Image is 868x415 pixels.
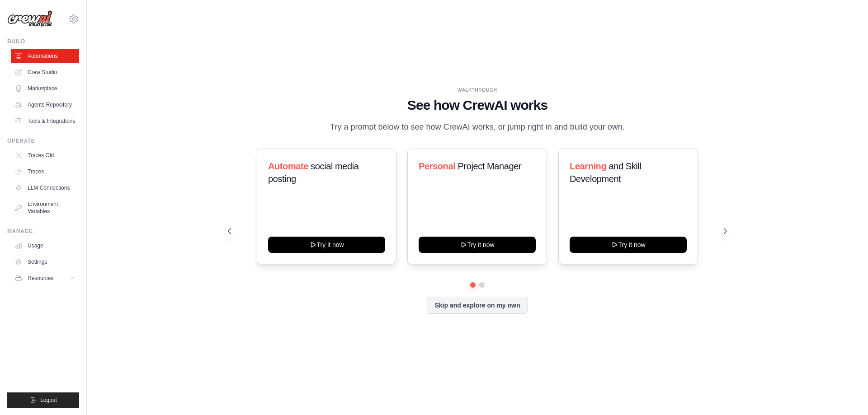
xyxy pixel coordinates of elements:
button: Try it now [419,237,536,253]
a: Usage [11,238,79,253]
button: Skip and explore on my own [427,297,528,314]
a: Tools & Integrations [11,114,79,128]
span: and Skill Development [570,161,641,184]
a: Traces Old [11,148,79,163]
a: Agents Repository [11,98,79,112]
button: Logout [7,392,79,408]
a: Settings [11,255,79,269]
a: Traces [11,164,79,179]
span: Automate [268,161,308,171]
span: Personal [419,161,455,171]
span: Resources [28,275,53,282]
div: Manage [7,228,79,235]
div: WALKTHROUGH [228,87,727,93]
div: Operate [7,137,79,145]
button: Try it now [570,237,687,253]
span: Logout [40,396,57,404]
span: Learning [570,161,606,171]
a: Automations [11,49,79,63]
button: Resources [11,271,79,285]
span: social media posting [268,161,359,184]
p: Try a prompt below to see how CrewAI works, or jump right in and build your own. [325,121,629,134]
h1: See how CrewAI works [228,97,727,113]
a: Crew Studio [11,65,79,79]
span: Project Manager [458,161,522,171]
img: Logo [7,10,52,28]
a: Marketplace [11,81,79,96]
button: Try it now [268,237,385,253]
div: Build [7,38,79,45]
a: LLM Connections [11,181,79,195]
a: Environment Variables [11,197,79,219]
